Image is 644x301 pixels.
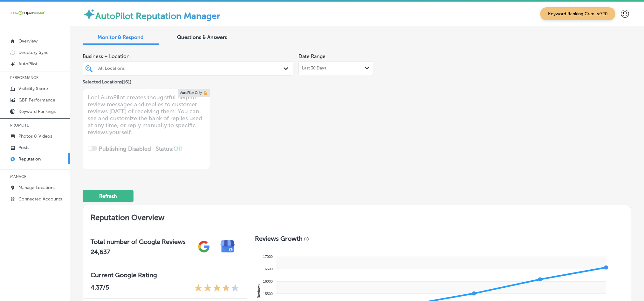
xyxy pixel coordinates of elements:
[10,10,45,16] img: 660ab0bf-5cc7-4cb8-ba1c-48b5ae0f18e60NCTV_CLogo_TV_Black_-500x88.png
[18,97,55,103] p: GBP Performance
[91,248,186,256] h2: 24,637
[98,66,284,71] div: All Locations
[18,156,41,162] p: Reputation
[263,255,273,259] tspan: 17000
[18,109,56,114] p: Keyword Rankings
[91,238,186,245] h3: Total number of Google Reviews
[177,34,227,40] span: Questions & Answers
[91,271,240,279] h3: Current Google Rating
[98,34,144,40] span: Monitor & Respond
[18,61,38,67] p: AutoPilot
[95,11,220,21] label: AutoPilot Reputation Manager
[83,205,631,227] h2: Reputation Overview
[83,190,134,202] button: Refresh
[255,235,303,242] h3: Reviews Growth
[263,267,273,271] tspan: 16500
[18,50,49,55] p: Directory Sync
[18,185,55,190] p: Manage Locations
[263,292,273,296] tspan: 15500
[18,134,52,139] p: Photos & Videos
[192,235,216,258] img: gPZS+5FD6qPJAAAAABJRU5ErkJggg==
[83,8,95,21] img: autopilot-icon
[263,279,273,283] tspan: 16000
[83,53,293,59] span: Business + Location
[18,86,48,91] p: Visibility Score
[194,284,240,293] div: 4.37 Stars
[298,53,325,59] label: Date Range
[216,235,240,258] img: e7ababfa220611ac49bdb491a11684a6.png
[540,7,615,20] span: Keyword Ranking Credits: 720
[302,66,326,71] span: Last 30 Days
[18,145,29,150] p: Posts
[83,77,131,85] p: Selected Locations ( 161 )
[18,196,62,202] p: Connected Accounts
[91,284,109,293] p: 4.37 /5
[257,285,261,298] text: Reviews
[18,38,38,44] p: Overview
